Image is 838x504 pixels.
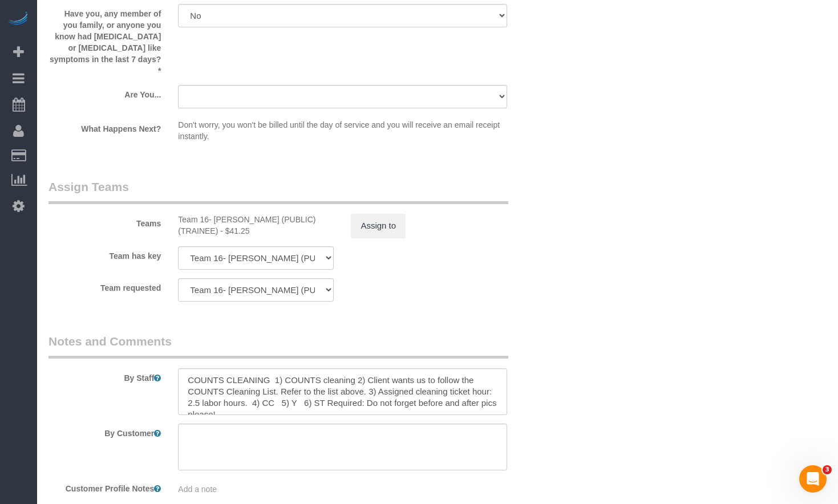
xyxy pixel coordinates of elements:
legend: Assign Teams [48,178,508,204]
label: Have you, any member of you family, or anyone you know had [MEDICAL_DATA] or [MEDICAL_DATA] like ... [40,4,169,76]
div: 2.5 hours x $16.50/hour [178,214,334,237]
p: Don't worry, you won't be billed until the day of service and you will receive an email receipt i... [178,119,507,142]
button: Assign to [351,214,406,238]
label: Customer Profile Notes [40,479,169,494]
label: Are You... [40,85,169,100]
label: Teams [40,214,169,229]
img: Automaid Logo [7,11,30,27]
label: Team has key [40,246,169,262]
label: What Happens Next? [40,119,169,135]
label: By Customer [40,424,169,439]
iframe: Intercom live chat [799,465,827,493]
legend: Notes and Comments [48,333,508,359]
label: By Staff [40,368,169,384]
span: Add a note [178,485,217,494]
label: Team requested [40,278,169,294]
span: 3 [823,465,832,474]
